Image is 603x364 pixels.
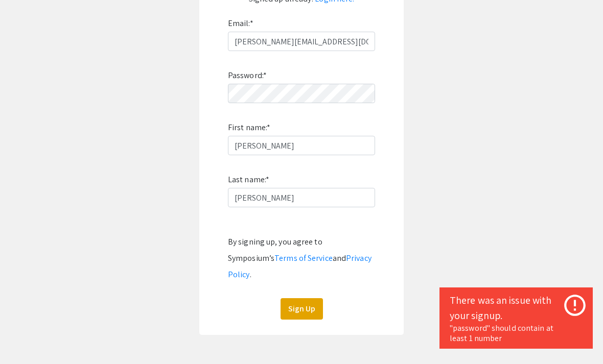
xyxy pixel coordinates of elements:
button: Sign Up [281,298,323,320]
div: By signing up, you agree to Symposium’s and . [228,234,375,283]
label: First name: [228,119,270,136]
label: Password: [228,67,267,84]
label: Last name: [228,172,269,188]
label: Email: [228,15,253,32]
a: Terms of Service [274,253,333,263]
div: There was an issue with your signup. [450,293,583,323]
div: "password" should contain at least 1 number [450,323,583,344]
a: Privacy Policy [228,253,372,280]
iframe: Chat [8,318,43,356]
